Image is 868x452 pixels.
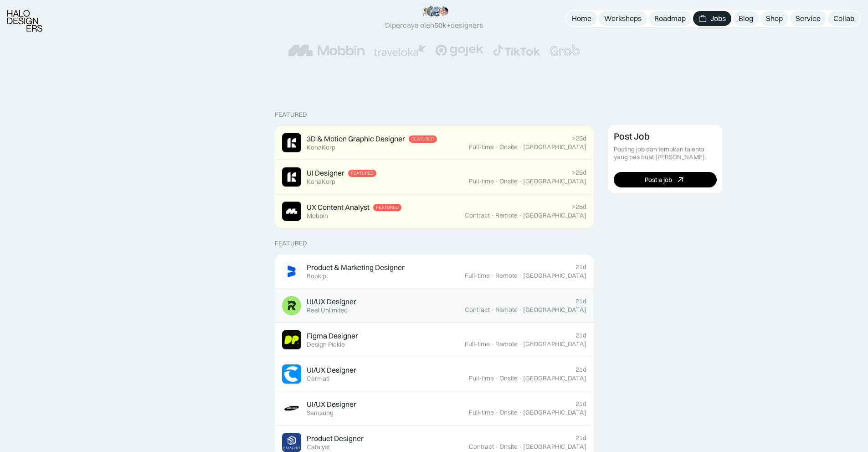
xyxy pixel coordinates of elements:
[385,21,483,30] div: Dipercaya oleh designers
[739,14,753,23] div: Blog
[499,443,518,451] div: Onsite
[469,409,494,416] div: Full-time
[519,143,522,151] div: ·
[499,177,518,185] div: Onsite
[282,433,301,452] img: Job Image
[307,307,348,314] div: Reel Unlimited
[604,14,642,23] div: Workshops
[307,375,329,383] div: Cermati
[575,297,586,305] div: 21d
[351,171,374,176] div: Featured
[572,203,586,211] div: >25d
[572,14,591,23] div: Home
[307,331,358,341] div: Figma Designer
[519,306,522,314] div: ·
[523,272,586,280] div: [GEOGRAPHIC_DATA]
[469,443,494,451] div: Contract
[307,400,356,409] div: UI/UX Designer
[495,443,498,451] div: ·
[499,374,518,382] div: Onsite
[733,11,759,26] a: Blog
[519,272,522,280] div: ·
[495,272,518,280] div: Remote
[275,357,594,391] a: Job ImageUI/UX DesignerCermati21dFull-time·Onsite·[GEOGRAPHIC_DATA]
[307,203,370,212] div: UX Content Analyst
[575,434,586,442] div: 21d
[614,145,717,161] div: Posting job dan temukan talenta yang pas buat [PERSON_NAME].
[575,366,586,374] div: 21d
[654,14,686,23] div: Roadmap
[275,289,594,323] a: Job ImageUI/UX DesignerReel Unlimited21dContract·Remote·[GEOGRAPHIC_DATA]
[499,143,518,151] div: Onsite
[411,136,434,142] div: Featured
[523,443,586,451] div: [GEOGRAPHIC_DATA]
[566,11,597,26] a: Home
[307,144,335,151] div: KonaKorp
[575,332,586,339] div: 21d
[523,143,586,151] div: [GEOGRAPHIC_DATA]
[523,177,586,185] div: [GEOGRAPHIC_DATA]
[523,306,586,314] div: [GEOGRAPHIC_DATA]
[572,169,586,177] div: >25d
[282,167,301,187] img: Job Image
[307,272,328,280] div: Bookipi
[275,194,594,229] a: Job ImageUX Content AnalystFeaturedMobbin>25dContract·Remote·[GEOGRAPHIC_DATA]
[275,323,594,357] a: Job ImageFigma DesignerDesign Pickle21dFull-time·Remote·[GEOGRAPHIC_DATA]
[491,272,494,280] div: ·
[766,14,783,23] div: Shop
[307,341,345,348] div: Design Pickle
[491,212,494,219] div: ·
[828,11,860,26] a: Collab
[519,409,522,416] div: ·
[519,443,522,451] div: ·
[275,126,594,160] a: Job Image3D & Motion Graphic DesignerFeaturedKonaKorp>25dFull-time·Onsite·[GEOGRAPHIC_DATA]
[523,374,586,382] div: [GEOGRAPHIC_DATA]
[376,205,399,210] div: Featured
[469,374,494,382] div: Full-time
[519,374,522,382] div: ·
[572,135,586,142] div: >25d
[282,202,301,221] img: Job Image
[469,143,494,151] div: Full-time
[796,14,821,23] div: Service
[307,443,330,451] div: Catalyst
[307,168,344,178] div: UI Designer
[275,160,594,194] a: Job ImageUI DesignerFeaturedKonaKorp>25dFull-time·Onsite·[GEOGRAPHIC_DATA]
[519,177,522,185] div: ·
[491,340,494,348] div: ·
[434,21,451,30] span: 50k+
[275,239,307,247] div: Featured
[275,391,594,426] a: Job ImageUI/UX DesignerSamsung21dFull-time·Onsite·[GEOGRAPHIC_DATA]
[614,172,717,187] a: Post a job
[693,11,731,26] a: Jobs
[307,297,356,307] div: UI/UX Designer
[495,143,498,151] div: ·
[760,11,788,26] a: Shop
[523,409,586,416] div: [GEOGRAPHIC_DATA]
[275,255,594,289] a: Job ImageProduct & Marketing DesignerBookipi21dFull-time·Remote·[GEOGRAPHIC_DATA]
[495,306,518,314] div: Remote
[307,134,405,144] div: 3D & Motion Graphic Designer
[282,399,301,418] img: Job Image
[495,340,518,348] div: Remote
[465,212,490,219] div: Contract
[495,212,518,219] div: Remote
[465,272,490,280] div: Full-time
[519,212,522,219] div: ·
[645,176,672,184] div: Post a job
[523,212,586,219] div: [GEOGRAPHIC_DATA]
[599,11,647,26] a: Workshops
[710,14,726,23] div: Jobs
[575,263,586,271] div: 21d
[519,340,522,348] div: ·
[307,178,335,186] div: KonaKorp
[307,212,328,220] div: Mobbin
[307,263,405,272] div: Product & Marketing Designer
[523,340,586,348] div: [GEOGRAPHIC_DATA]
[469,177,494,185] div: Full-time
[282,133,301,152] img: Job Image
[495,374,498,382] div: ·
[282,296,301,315] img: Job Image
[282,364,301,384] img: Job Image
[307,434,364,443] div: Product Designer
